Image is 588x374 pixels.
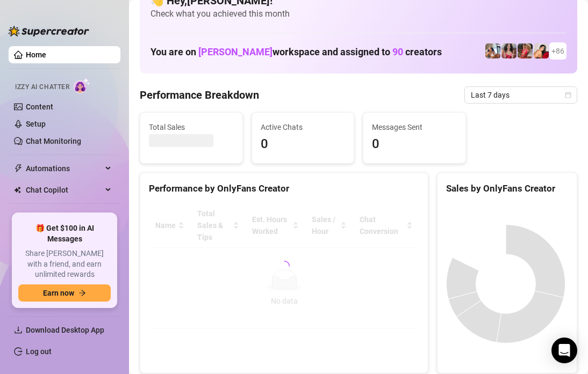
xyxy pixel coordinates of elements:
a: Home [26,50,46,59]
span: Total Sales [149,121,234,133]
span: Automations [26,160,102,177]
span: Izzy AI Chatter [15,82,69,92]
h1: You are on workspace and assigned to creators [150,46,442,58]
img: April (@aprilblaze) [518,43,533,58]
a: Log out [26,347,52,356]
span: 0 [261,134,346,155]
span: Chat Copilot [26,181,102,199]
div: Performance by OnlyFans Creator [149,181,419,196]
img: Chat Copilot [14,186,21,194]
span: Download Desktop App [26,326,104,334]
span: Active Chats [261,121,346,133]
button: Earn nowarrow-right [18,284,111,302]
span: arrow-right [78,289,86,297]
span: download [14,326,23,334]
a: Chat Monitoring [26,137,81,145]
img: logo-BBDzfeDw.svg [9,26,89,36]
img: AI Chatter [74,78,90,93]
span: 90 [392,46,403,57]
span: 🎁 Get $100 in AI Messages [18,223,111,244]
span: Messages Sent [372,121,457,133]
span: [PERSON_NAME] [198,46,273,57]
a: Setup [26,120,46,128]
span: thunderbolt [14,164,23,173]
span: + 86 [551,45,564,57]
span: Check what you achieved this month [150,8,567,20]
div: Open Intercom Messenger [551,338,577,363]
span: Last 7 days [471,87,571,103]
span: 0 [372,134,457,155]
h4: Performance Breakdown [140,87,259,102]
img: Aaliyah (@edmflowerfairy) [501,43,517,58]
span: Share [PERSON_NAME] with a friend, and earn unlimited rewards [18,248,111,280]
span: calendar [565,92,571,98]
img: Sophia (@thesophiapayan) [534,43,549,58]
span: loading [279,261,290,272]
img: ildgaf (@ildgaff) [485,43,500,58]
span: Earn now [43,289,74,297]
a: Content [26,102,53,111]
div: Sales by OnlyFans Creator [446,181,568,196]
